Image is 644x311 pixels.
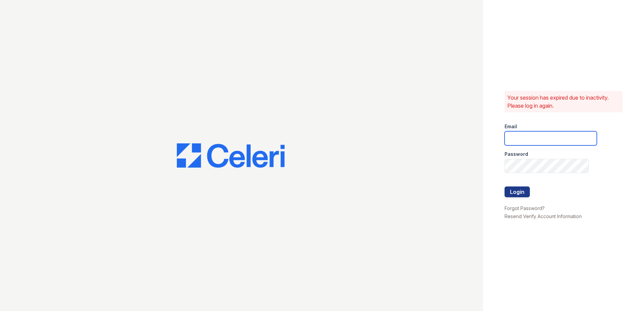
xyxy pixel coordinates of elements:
label: Email [505,123,517,130]
img: CE_Logo_Blue-a8612792a0a2168367f1c8372b55b34899dd931a85d93a1a3d3e32e68fde9ad4.png [177,143,285,168]
a: Resend Verify Account Information [505,213,582,219]
label: Password [505,151,528,158]
button: Login [505,186,530,197]
p: Your session has expired due to inactivity. Please log in again. [507,94,620,110]
a: Forgot Password? [505,205,545,211]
